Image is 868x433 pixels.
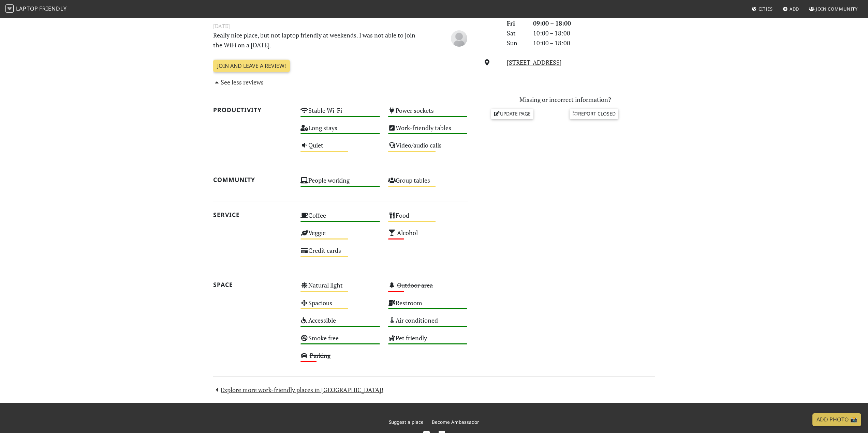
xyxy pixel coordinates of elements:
div: Coffee [296,210,384,227]
span: Laptop [16,5,38,12]
a: [STREET_ADDRESS] [507,58,562,66]
div: Food [384,210,472,227]
a: Become Ambassador [432,419,479,425]
div: Air conditioned [384,315,472,332]
div: Stable Wi-Fi [296,105,384,122]
span: Anonymous [451,33,467,42]
div: Video/audio calls [384,140,472,157]
a: Add [780,3,802,15]
div: Natural light [296,280,384,297]
span: Add [790,6,799,12]
div: Smoke free [296,333,384,350]
div: Sat [503,28,529,38]
div: 10:00 – 18:00 [529,28,659,38]
div: Power sockets [384,105,472,122]
a: Report closed [570,109,619,119]
img: LaptopFriendly [5,4,14,13]
p: Missing or incorrect information? [476,95,655,105]
div: People working [296,175,384,192]
a: Update page [491,109,533,119]
h2: Space [213,281,293,288]
img: blank-535327c66bd565773addf3077783bbfce4b00ec00e9fd257753287c682c7fa38.png [451,30,467,47]
a: See less reviews [213,78,264,86]
div: Pet friendly [384,333,472,350]
a: Join Community [806,3,860,15]
div: Long stays [296,122,384,140]
p: Really nice place, but not laptop friendly at weekends. I was not able to join the WiFi on a [DATE]. [209,30,428,50]
div: Restroom [384,297,472,315]
h2: Productivity [213,106,293,113]
div: Sun [503,38,529,48]
a: Cities [749,3,776,15]
div: Accessible [296,315,384,332]
span: Join Community [816,6,858,12]
div: Spacious [296,297,384,315]
div: Group tables [384,175,472,192]
h2: Service [213,211,293,218]
div: Quiet [296,140,384,157]
span: Friendly [39,5,67,12]
s: Alcohol [397,229,418,237]
s: Parking [310,351,330,359]
a: Suggest a place [389,419,424,425]
small: [DATE] [209,22,472,30]
div: Veggie [296,227,384,245]
span: Cities [759,6,773,12]
div: Work-friendly tables [384,122,472,140]
a: Explore more work-friendly places in [GEOGRAPHIC_DATA]! [213,386,384,394]
div: Fri [503,18,529,28]
h2: Community [213,176,293,183]
div: 09:00 – 18:00 [529,18,659,28]
div: 10:00 – 18:00 [529,38,659,48]
a: Join and leave a review! [213,60,290,73]
div: Credit cards [296,245,384,262]
a: LaptopFriendly LaptopFriendly [5,3,67,15]
s: Outdoor area [397,281,433,289]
